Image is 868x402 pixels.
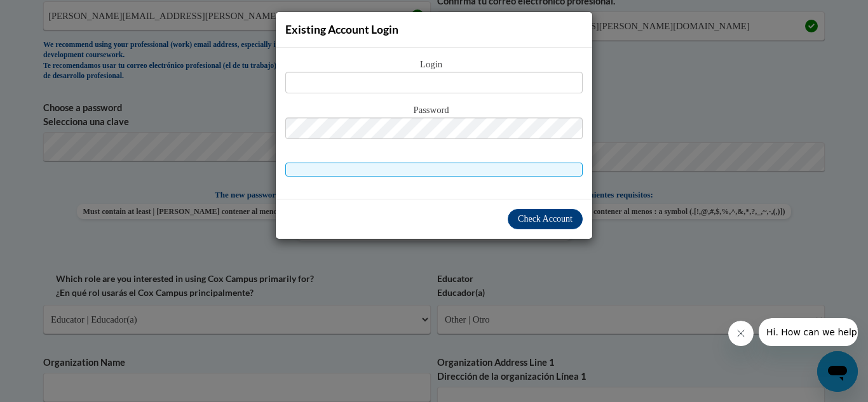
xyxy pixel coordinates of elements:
[508,209,583,229] button: Check Account
[518,214,573,224] span: Check Account
[728,321,754,346] iframe: Close message
[759,318,858,346] iframe: Message from company
[8,9,103,19] span: Hi. How can we help?
[285,23,398,36] span: Existing Account Login
[285,58,583,72] span: Login
[285,104,583,117] span: Password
